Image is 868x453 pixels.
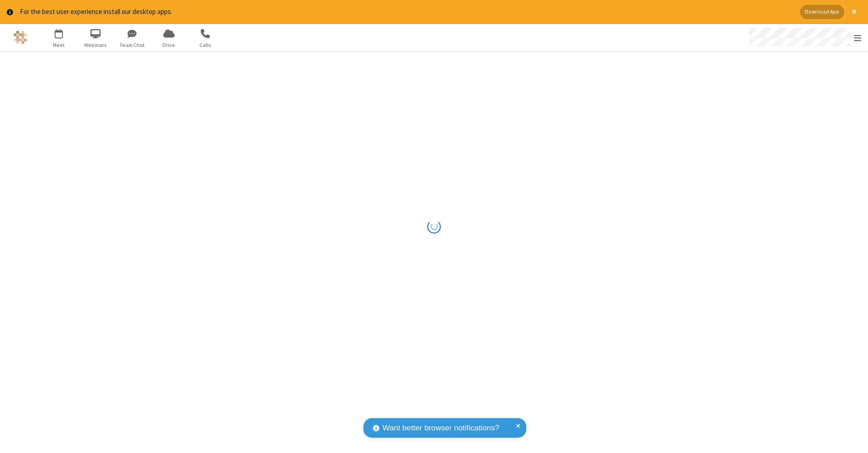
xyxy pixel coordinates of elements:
[189,41,222,49] span: Calls
[115,41,149,49] span: Team Chat
[3,24,37,51] button: Logo
[741,24,868,51] div: Open menu
[382,422,499,434] span: Want better browser notifications?
[800,5,844,19] button: Download App
[14,31,27,44] img: QA Selenium DO NOT DELETE OR CHANGE
[79,41,113,49] span: Webinars
[847,5,861,19] button: Close alert
[20,7,793,17] div: For the best user experience install our desktop apps.
[42,41,76,49] span: Meet
[152,41,186,49] span: Drive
